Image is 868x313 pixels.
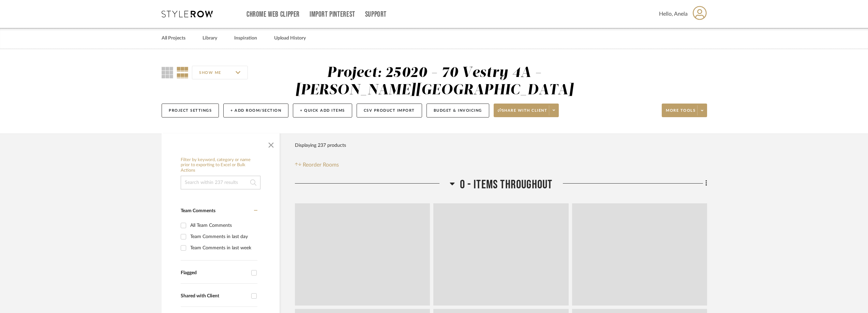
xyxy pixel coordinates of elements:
[310,12,355,17] a: Import Pinterest
[274,34,306,43] a: Upload History
[190,220,256,231] div: All Team Comments
[295,139,346,152] div: Displaying 237 products
[190,242,256,253] div: Team Comments in last week
[295,66,574,97] div: Project: 25020 - 70 Vestry 4A - [PERSON_NAME][GEOGRAPHIC_DATA]
[181,157,260,173] h6: Filter by keyword, category or name prior to exporting to Excel or Bulk Actions
[295,161,339,169] button: Reorder Rooms
[181,176,260,189] input: Search within 237 results
[223,104,288,118] button: + Add Room/Section
[303,161,339,169] span: Reorder Rooms
[494,104,559,117] button: Share with client
[460,177,553,192] span: 0 - Items Throughout
[162,104,219,118] button: Project Settings
[162,34,185,43] a: All Projects
[357,104,422,118] button: CSV Product Import
[666,108,695,118] span: More tools
[662,104,707,117] button: More tools
[264,137,278,151] button: Close
[426,104,489,118] button: Budget & Invoicing
[234,34,257,43] a: Inspiration
[181,208,215,213] span: Team Comments
[365,12,387,17] a: Support
[190,231,256,242] div: Team Comments in last day
[498,108,548,118] span: Share with client
[181,270,248,276] div: Flagged
[181,293,248,299] div: Shared with Client
[203,34,217,43] a: Library
[659,10,688,18] span: Hello, Anela
[293,104,352,118] button: + Quick Add Items
[246,12,300,17] a: Chrome Web Clipper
